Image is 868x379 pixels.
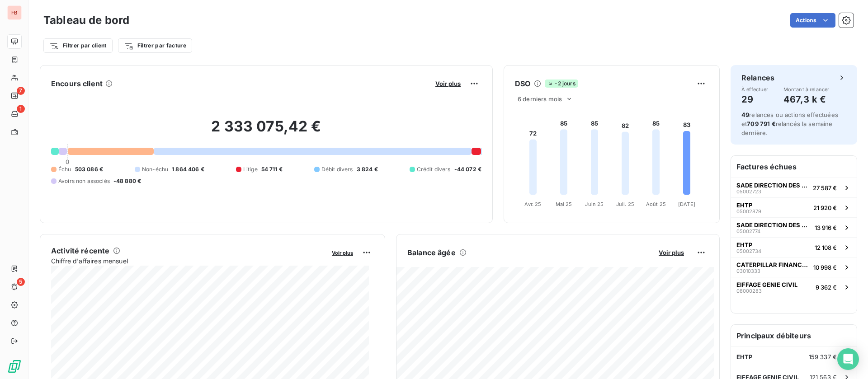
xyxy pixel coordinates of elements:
[75,165,103,173] span: 503 086 €
[321,165,353,173] span: Débit divers
[545,80,578,88] span: -2 jours
[813,204,837,211] span: 21 920 €
[731,178,857,197] button: SADE DIRECTION DES HAUTS DE FRANCE0500272327 587 €
[417,165,451,173] span: Crédit divers
[58,177,110,185] span: Avoirs non associés
[741,111,749,118] span: 49
[813,184,837,192] span: 27 587 €
[646,201,666,207] tspan: Août 25
[736,261,810,268] span: CATERPILLAR FINANCE [GEOGRAPHIC_DATA]
[7,359,22,374] img: Logo LeanPay
[816,284,837,291] span: 9 362 €
[407,247,456,258] h6: Balance âgée
[656,248,687,257] button: Voir plus
[813,264,837,271] span: 10 998 €
[731,257,857,277] button: CATERPILLAR FINANCE [GEOGRAPHIC_DATA]0301033310 998 €
[678,201,695,207] tspan: [DATE]
[747,120,775,127] span: 709 791 €
[7,5,22,20] div: FB
[741,111,838,136] span: relances ou actions effectuées et relancés la semaine dernière.
[43,38,113,53] button: Filtrer par client
[51,245,109,256] h6: Activité récente
[731,217,857,237] button: SADE DIRECTION DES HAUTS DE FRANCE0500277413 916 €
[332,250,353,256] span: Voir plus
[556,201,572,207] tspan: Mai 25
[329,248,356,257] button: Voir plus
[43,12,129,28] h3: Tableau de bord
[731,156,857,178] h6: Factures échues
[515,78,530,89] h6: DSO
[736,281,797,288] span: EIFFAGE GENIE CIVIL
[518,95,562,103] span: 6 derniers mois
[118,38,192,53] button: Filtrer par facture
[736,268,760,274] span: 03010333
[837,348,859,370] div: Open Intercom Messenger
[736,189,761,194] span: 05002723
[357,165,378,173] span: 3 824 €
[736,182,809,189] span: SADE DIRECTION DES HAUTS DE FRANCE
[433,80,463,88] button: Voir plus
[741,72,774,83] h6: Relances
[736,353,753,360] span: EHTP
[17,87,25,95] span: 7
[731,277,857,297] button: EIFFAGE GENIE CIVIL080002839 362 €
[783,92,830,107] h4: 467,3 k €
[435,80,461,87] span: Voir plus
[790,13,835,28] button: Actions
[454,165,481,173] span: -44 072 €
[58,165,71,173] span: Échu
[585,201,604,207] tspan: Juin 25
[66,158,69,165] span: 0
[659,249,684,256] span: Voir plus
[815,224,837,231] span: 13 916 €
[113,177,141,185] span: -48 880 €
[741,92,769,107] h4: 29
[736,221,811,229] span: SADE DIRECTION DES HAUTS DE FRANCE
[616,201,634,207] tspan: Juil. 25
[51,117,481,145] h2: 2 333 075,42 €
[524,201,541,207] tspan: Avr. 25
[736,248,761,254] span: 05002734
[261,165,283,173] span: 54 711 €
[243,165,258,173] span: Litige
[51,78,103,89] h6: Encours client
[736,288,762,294] span: 08000283
[736,229,760,234] span: 05002774
[815,244,837,251] span: 12 108 €
[17,278,25,286] span: 5
[783,87,830,92] span: Montant à relancer
[736,209,761,214] span: 05002879
[142,165,168,173] span: Non-échu
[736,201,752,209] span: EHTP
[17,105,25,113] span: 1
[731,197,857,217] button: EHTP0500287921 920 €
[741,87,769,92] span: À effectuer
[51,256,325,266] span: Chiffre d'affaires mensuel
[731,237,857,257] button: EHTP0500273412 108 €
[736,241,752,248] span: EHTP
[731,325,857,346] h6: Principaux débiteurs
[809,353,837,360] span: 159 337 €
[172,165,204,173] span: 1 864 406 €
